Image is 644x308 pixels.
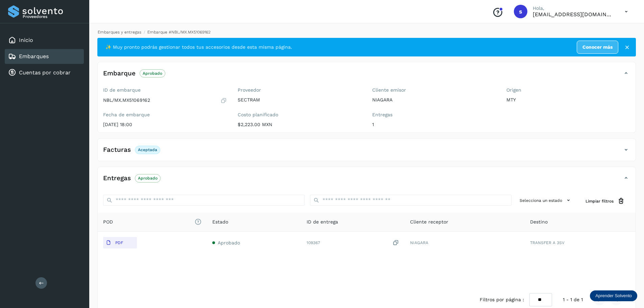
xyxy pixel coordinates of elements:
[138,176,158,181] p: Aprobado
[19,69,71,76] a: Cuentas por cobrar
[147,30,211,34] span: Embarque #NBL/MX.MX51069162
[372,122,496,127] p: 1
[533,5,614,11] p: Hola,
[586,198,614,204] span: Limpiar filtros
[98,144,636,161] div: FacturasAceptada
[506,97,630,103] p: MTY
[590,290,637,301] div: Aprender Solvento
[307,239,399,246] div: 109367
[103,122,227,127] p: [DATE] 18:00
[19,37,33,43] a: Inicio
[105,44,292,51] span: ✨ Muy pronto podrás gestionar todos tus accesorios desde esta misma página.
[5,33,84,48] div: Inicio
[5,65,84,80] div: Cuentas por cobrar
[372,112,496,118] label: Entregas
[103,87,227,93] label: ID de embarque
[580,195,630,207] button: Limpiar filtros
[238,122,361,127] p: $2,223.00 MXN
[577,41,618,54] a: Conocer más
[103,112,227,118] label: Fecha de embarque
[103,146,131,154] h4: Facturas
[595,293,632,299] p: Aprender Solvento
[98,68,636,85] div: EmbarqueAprobado
[517,195,575,206] button: Selecciona un estado
[525,232,636,254] td: TRANSFER A 3SV
[98,30,141,34] a: Embarques y entregas
[530,218,548,226] span: Destino
[563,296,583,303] span: 1 - 1 de 1
[238,97,361,103] p: SECTRAM
[138,147,157,152] p: Aceptada
[115,240,123,245] p: PDF
[103,218,201,226] span: POD
[238,87,361,93] label: Proveedor
[218,240,240,245] span: Aprobado
[5,49,84,64] div: Embarques
[23,14,81,19] p: Proveedores
[480,296,524,303] span: Filtros por página :
[212,218,228,226] span: Estado
[98,172,636,189] div: EntregasAprobado
[97,29,636,35] nav: breadcrumb
[533,11,614,18] p: sectram23@gmail.com
[307,218,338,226] span: ID de entrega
[103,70,136,77] h4: Embarque
[238,112,361,118] label: Costo planificado
[372,97,496,103] p: NIAGARA
[103,97,150,103] p: NBL/MX.MX51069162
[103,174,131,182] h4: Entregas
[19,53,49,60] a: Embarques
[506,87,630,93] label: Origen
[103,237,137,248] button: PDF
[372,87,496,93] label: Cliente emisor
[143,71,162,76] p: Aprobado
[410,218,448,226] span: Cliente receptor
[405,232,525,254] td: NIAGARA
